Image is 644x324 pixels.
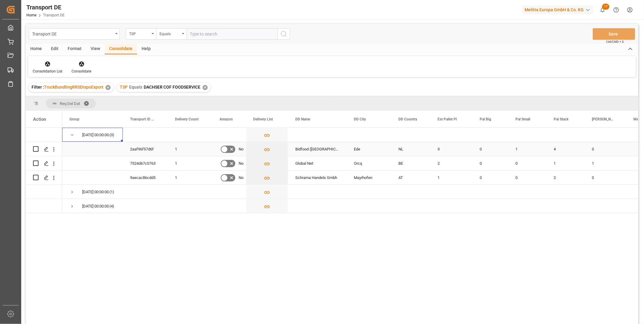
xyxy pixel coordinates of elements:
div: Home [26,44,46,54]
div: Consolidate [105,44,137,54]
span: Transport ID Logward [130,117,155,121]
span: DD City [354,117,366,121]
span: Est Pallet Pl [438,117,457,121]
div: 2aaf96f57d6f [123,142,168,156]
div: 1 [546,156,585,170]
div: Equals [159,30,180,37]
div: 0 [585,170,626,184]
button: search button [277,28,290,40]
span: Pal Stack [554,117,569,121]
div: Format [63,44,86,54]
div: 1 [585,156,626,170]
span: Delivery Count [175,117,199,121]
div: [DATE] 00:00:00 [82,128,109,142]
div: View [86,44,105,54]
div: Melitta Europa GmbH & Co. KG [522,5,593,14]
div: 2 [430,156,472,170]
span: DD Name [295,117,310,121]
button: Save [593,28,635,40]
div: 7524d67c0763 [123,156,168,170]
div: 0 [508,156,546,170]
span: TruckBundlingRRSDispoExport [44,85,103,89]
span: Pal Small [515,117,530,121]
div: ✕ [106,85,111,90]
div: Press SPACE to select this row. [26,156,62,170]
span: (1) [109,185,114,199]
div: 1 [168,156,212,170]
div: [DATE] 00:00:00 [82,199,109,213]
div: Edit [46,44,63,54]
div: [DATE] 00:00:00 [82,185,109,199]
div: 4 [546,142,585,156]
div: Press SPACE to select this row. [26,170,62,185]
span: No [239,142,243,156]
div: AT [391,170,430,184]
div: 0 [472,156,508,170]
div: 0 [472,170,508,184]
button: Melitta Europa GmbH & Co. KG [522,4,596,15]
span: Equals [129,85,142,89]
div: 3 [430,142,472,156]
button: open menu [156,28,186,40]
div: NL [391,142,430,156]
div: 0 [472,142,508,156]
div: 1 [508,142,546,156]
div: Global Net [288,156,347,170]
span: Delivery List [253,117,273,121]
div: Schrama Handels Gmbh [288,170,347,184]
div: Help [137,44,155,54]
div: Consolidation List [33,69,62,74]
span: (3) [109,128,114,142]
input: Type to search [186,28,277,40]
div: Action [33,116,46,122]
div: Press SPACE to select this row. [26,199,62,213]
span: DACHSER COF FOODSERVICE [144,85,200,89]
div: Press SPACE to select this row. [26,128,62,142]
span: DD Country [398,117,417,121]
div: 9aecac86cdd5 [123,170,168,184]
div: Consolidate [72,69,91,74]
div: BE [391,156,430,170]
div: 2 [546,170,585,184]
div: Press SPACE to select this row. [26,142,62,156]
span: Amazon [220,117,233,121]
button: open menu [29,28,120,40]
div: 0 [585,142,626,156]
div: 1 [168,142,212,156]
div: ✕ [203,85,208,90]
div: 1 [168,170,212,184]
div: 1 [430,170,472,184]
div: Transport DE [32,30,113,37]
span: [PERSON_NAME] [592,117,613,121]
span: No [239,171,243,185]
div: 0 [508,170,546,184]
div: TSP [129,30,150,37]
span: Req Del Dat [60,101,80,106]
div: Press SPACE to select this row. [26,185,62,199]
span: TSP [120,85,128,89]
div: Mayrhofen [347,170,391,184]
span: Filter : [32,85,44,89]
span: Ctrl/CMD + S [606,39,624,44]
div: Ede [347,142,391,156]
div: Transport DE [26,3,65,12]
span: (4) [109,199,114,213]
div: Bidfood ([GEOGRAPHIC_DATA]) [288,142,347,156]
div: Orcq [347,156,391,170]
a: Home [26,13,36,17]
span: Group [69,117,79,121]
button: show 17 new notifications [596,3,609,17]
span: Pal Big [480,117,491,121]
span: 17 [602,4,609,10]
button: open menu [126,28,156,40]
span: No [239,157,243,170]
button: Help Center [609,3,623,17]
